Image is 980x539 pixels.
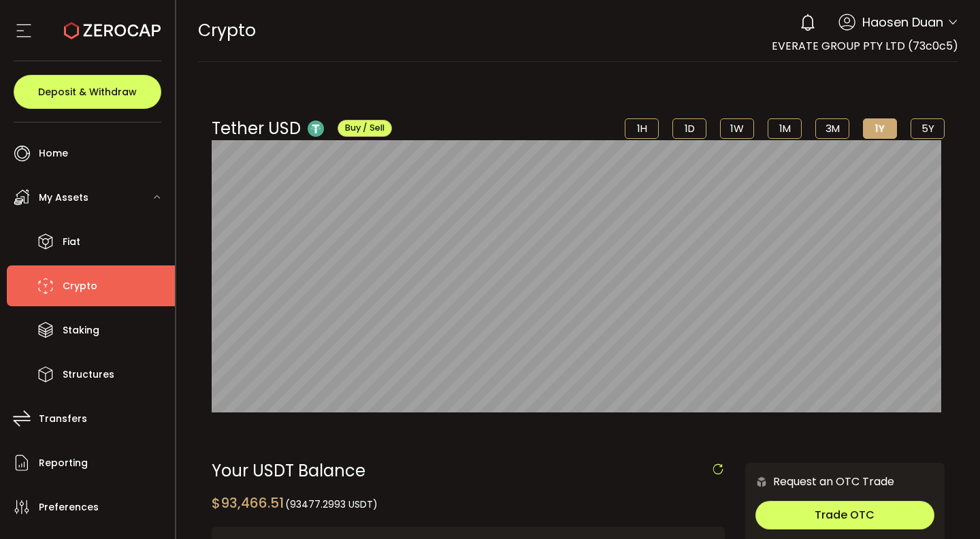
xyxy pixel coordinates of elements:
[38,87,137,97] span: Deposit & Withdraw
[14,75,161,109] button: Deposit & Withdraw
[63,232,80,252] span: Fiat
[63,321,99,340] span: Staking
[39,497,99,517] span: Preferences
[39,144,68,163] span: Home
[39,188,88,208] span: My Assets
[63,365,114,385] span: Structures
[39,409,87,429] span: Transfers
[63,276,97,296] span: Crypto
[39,453,88,473] span: Reporting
